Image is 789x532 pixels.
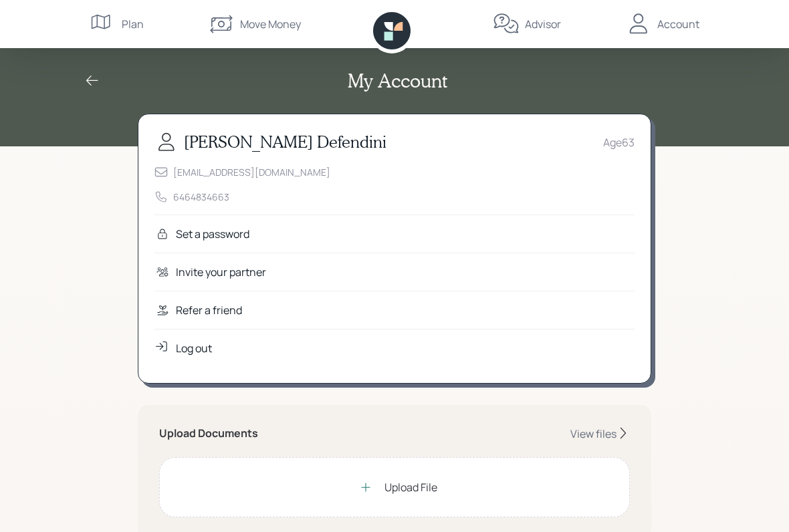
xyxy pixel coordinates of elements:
h3: [PERSON_NAME] Defendini [184,132,386,152]
div: [EMAIL_ADDRESS][DOMAIN_NAME] [173,165,330,179]
div: Refer a friend [176,302,242,318]
h2: My Account [348,70,447,92]
div: Age 63 [603,134,635,150]
div: 6464834663 [173,190,229,204]
div: Log out [176,340,212,356]
div: Account [657,16,699,32]
div: Advisor [525,16,561,32]
div: Set a password [176,226,249,242]
div: Move Money [240,16,301,32]
div: Upload File [384,479,437,495]
div: Invite your partner [176,264,266,280]
div: Plan [122,16,144,32]
h5: Upload Documents [159,427,258,440]
div: View files [570,426,616,441]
